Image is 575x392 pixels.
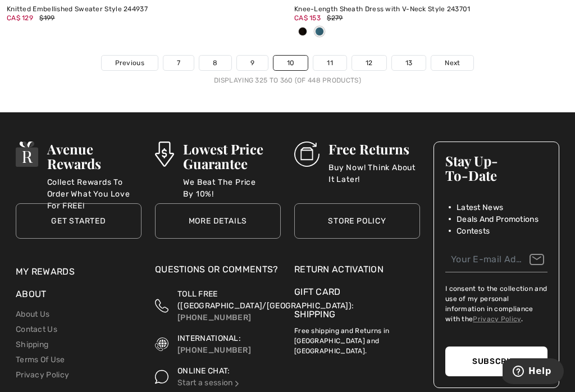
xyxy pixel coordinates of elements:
span: $199 [39,14,54,22]
a: More Details [155,203,281,239]
h3: Stay Up-To-Date [445,153,547,183]
a: Contact Us [16,325,57,334]
span: $279 [327,14,343,22]
a: 12 [352,56,386,70]
a: Return Activation [294,263,420,276]
img: Free Returns [294,142,320,167]
a: About Us [16,309,49,319]
div: Knee-Length Sheath Dress with V-Neck Style 243701 [294,6,568,13]
a: Shipping [16,340,48,349]
a: Terms Of Use [16,355,65,364]
p: Free shipping and Returns in [GEOGRAPHIC_DATA] and [GEOGRAPHIC_DATA]. [294,321,420,356]
a: 7 [163,56,194,70]
iframe: Opens a widget where you can find more information [503,358,564,386]
div: Twilight [311,23,328,42]
h3: Lowest Price Guarantee [183,142,281,171]
img: Online Chat [233,380,241,388]
p: Buy Now! Think About It Later! [328,162,420,184]
a: Privacy Policy [16,370,69,380]
span: ONLINE CHAT: [177,366,230,376]
img: Toll Free (Canada/US) [155,288,168,323]
span: CA$ 153 [294,14,321,22]
img: Lowest Price Guarantee [155,142,174,167]
div: Black [294,23,311,42]
span: INTERNATIONAL: [177,334,241,343]
a: 9 [237,56,268,70]
h3: Free Returns [328,142,420,156]
span: Latest News [457,202,503,213]
h3: Avenue Rewards [47,142,142,171]
a: Previous [102,56,158,70]
span: Next [445,58,460,68]
a: Gift Card [294,285,420,299]
a: [PHONE_NUMBER] [177,313,251,322]
span: Previous [115,58,144,68]
a: Store Policy [294,203,420,239]
img: Online Chat [155,365,168,389]
span: Deals And Promotions [457,213,539,225]
label: I consent to the collection and use of my personal information in compliance with the . [445,284,547,324]
a: 11 [313,56,346,70]
img: Avenue Rewards [16,142,38,167]
a: Get Started [16,203,142,239]
a: [PHONE_NUMBER] [177,345,251,355]
p: We Beat The Price By 10%! [183,176,281,199]
a: 10 [273,56,308,70]
a: Start a session [177,378,241,388]
p: Collect Rewards To Order What You Love For FREE! [47,176,142,199]
a: 13 [392,56,426,70]
a: Privacy Policy [473,315,521,323]
div: Questions or Comments? [155,263,281,282]
a: Next [431,56,473,70]
span: Contests [457,225,490,237]
a: Shipping [294,309,335,320]
span: TOLL FREE ([GEOGRAPHIC_DATA]/[GEOGRAPHIC_DATA]): [177,289,354,311]
button: Subscribe [445,347,547,376]
img: International [155,332,168,356]
input: Your E-mail Address [445,247,547,272]
a: 8 [199,56,231,70]
div: About [16,288,142,307]
div: Knitted Embellished Sweater Style 244937 [7,6,281,13]
span: CA$ 129 [7,14,33,22]
a: My Rewards [16,266,75,277]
